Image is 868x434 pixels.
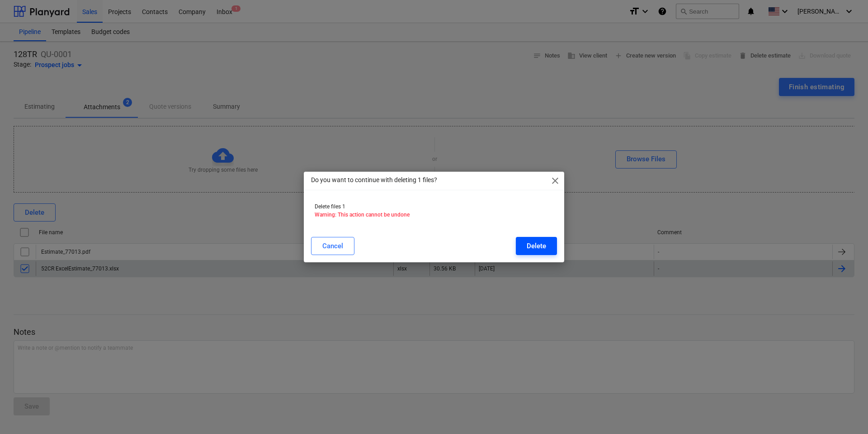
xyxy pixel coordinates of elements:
[322,240,343,252] div: Cancel
[311,237,354,255] button: Cancel
[315,211,553,219] p: Warning: This action cannot be undone
[550,175,561,186] span: close
[516,237,557,255] button: Delete
[315,203,553,211] p: Delete files 1
[527,240,546,252] div: Delete
[823,391,868,434] iframe: Chat Widget
[311,175,437,185] p: Do you want to continue with deleting 1 files?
